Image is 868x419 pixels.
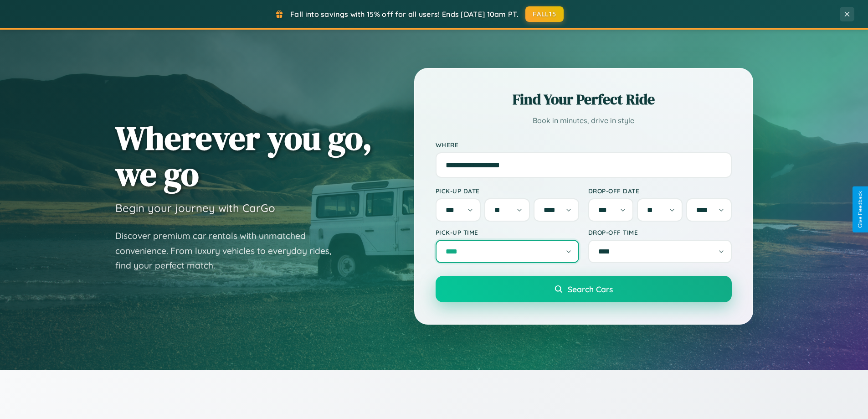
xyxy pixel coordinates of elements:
h1: Wherever you go, we go [115,120,372,192]
label: Where [436,141,732,149]
button: Search Cars [436,276,732,302]
label: Pick-up Date [436,187,579,195]
h2: Find Your Perfect Ride [436,89,732,109]
label: Pick-up Time [436,228,579,236]
button: FALL15 [525,6,564,22]
span: Search Cars [568,284,613,294]
p: Discover premium car rentals with unmatched convenience. From luxury vehicles to everyday rides, ... [115,228,343,273]
p: Book in minutes, drive in style [436,114,732,127]
div: Give Feedback [857,191,863,228]
label: Drop-off Time [588,228,732,236]
h3: Begin your journey with CarGo [115,201,275,215]
label: Drop-off Date [588,187,732,195]
span: Fall into savings with 15% off for all users! Ends [DATE] 10am PT. [290,10,519,19]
